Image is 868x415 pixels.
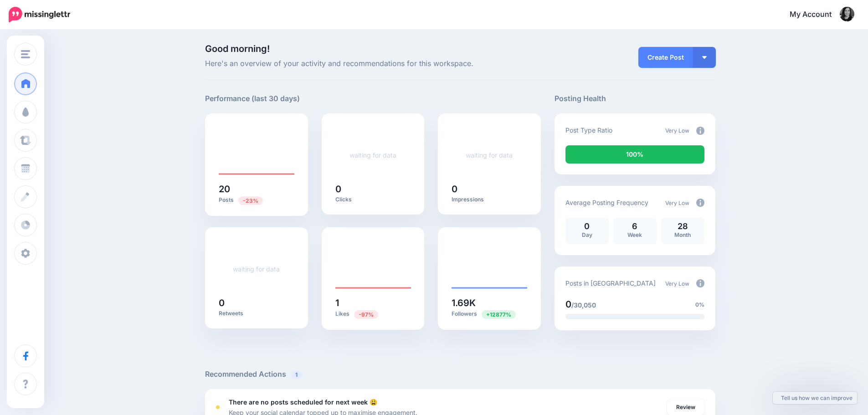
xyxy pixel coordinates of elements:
[205,93,300,104] h5: Performance (last 30 days)
[565,125,612,135] p: Post Type Ratio
[665,280,689,287] span: Very Low
[618,222,652,231] p: 6
[582,231,592,238] span: Day
[665,200,689,206] span: Very Low
[219,298,294,307] h5: 0
[291,370,302,379] span: 1
[570,222,604,231] p: 0
[696,199,704,207] img: info-circle-grey.png
[571,301,596,309] span: /30,050
[219,184,294,194] h5: 20
[627,231,642,238] span: Week
[565,299,571,310] span: 0
[452,310,527,318] p: Followers
[229,398,377,406] b: There are no posts scheduled for next week 😩
[696,127,704,135] img: info-circle-grey.png
[205,43,270,54] span: Good morning!
[696,279,704,287] img: info-circle-grey.png
[452,196,527,203] p: Impressions
[21,50,30,58] img: menu.png
[349,151,396,159] a: waiting for data
[233,265,280,273] a: waiting for data
[638,47,693,68] a: Create Post
[354,310,378,319] span: Previous period: 39
[773,392,857,404] a: Tell us how we can improve
[335,298,411,307] h5: 1
[238,196,263,205] span: Previous period: 26
[674,231,691,238] span: Month
[205,369,715,380] h5: Recommended Actions
[335,196,411,203] p: Clicks
[219,310,294,317] p: Retweets
[565,278,656,288] p: Posts in [GEOGRAPHIC_DATA]
[452,184,527,194] h5: 0
[335,184,411,194] h5: 0
[695,300,704,309] span: 0%
[205,58,541,70] span: Here's an overview of your activity and recommendations for this workspace.
[216,405,220,409] div: <div class='status-dot small red margin-right'></div>Error
[781,4,854,26] a: My Account
[565,197,648,208] p: Average Posting Frequency
[466,151,513,159] a: waiting for data
[452,298,527,307] h5: 1.69K
[565,145,704,164] div: 100% of your posts in the last 30 days were manually created (i.e. were not from Drip Campaigns o...
[702,56,707,59] img: arrow-down-white.png
[335,310,411,318] p: Likes
[219,196,294,205] p: Posts
[555,93,715,104] h5: Posting Health
[482,310,516,319] span: Previous period: 13
[666,222,700,231] p: 28
[9,7,70,22] img: Missinglettr
[665,127,689,134] span: Very Low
